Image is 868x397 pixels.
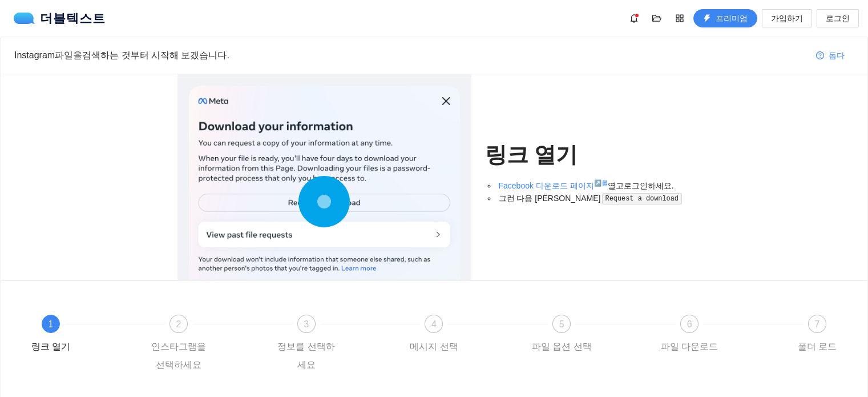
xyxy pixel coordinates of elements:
font: 메시지 선택 [410,342,458,351]
font: 파일 옵션 선택 [532,342,592,351]
code: Request a download [602,193,682,204]
button: 폴더 열기 [648,9,666,27]
font: 더블텍스트 [40,10,106,26]
button: 벨 [625,9,643,27]
font: 가입하기 [771,14,803,23]
div: 2인스타그램을 선택하세요 [146,315,273,374]
button: 가입하기 [762,9,812,27]
div: 5파일 옵션 선택 [528,315,656,356]
a: Facebook 다운로드 페이지↗를 [499,181,608,190]
font: 인스타그램을 선택하세요 [151,342,206,370]
font: 프리미엄 [716,14,748,23]
div: 1링크 열기 [18,315,146,356]
font: 그런 다음 [PERSON_NAME] [499,194,601,203]
span: 질문-동그라미 [816,51,824,61]
button: 로그인 [817,9,859,27]
font: 돕다 [829,51,845,60]
button: 질문-동그라미돕다 [807,46,854,65]
font: 열고 [608,181,624,190]
font: 로그인하세요. [624,181,674,190]
font: Facebook 다운로드 페이지 [499,181,594,190]
font: 7 [815,319,820,329]
font: 6 [687,319,692,329]
span: 폴더 열기 [648,14,665,23]
a: 심벌 마크더블텍스트 [14,13,106,24]
button: 벼락프리미엄 [693,9,757,27]
div: 6파일 다운로드 [656,315,784,356]
div: 7폴더 로드 [784,315,850,356]
div: 3정보를 선택하세요 [273,315,401,374]
font: 정보를 선택하세요 [277,342,334,370]
span: 벨 [625,14,643,23]
font: ↗를 [594,179,608,186]
img: 심벌 마크 [14,13,40,24]
font: 파일을 [55,50,82,60]
font: 3 [304,319,309,329]
div: 4메시지 선택 [401,315,528,356]
font: 링크 열기 [31,342,70,351]
font: 5 [559,319,564,329]
font: 1 [49,319,54,329]
font: 4 [431,319,437,329]
font: Instagram [14,50,55,60]
font: 폴더 로드 [798,342,837,351]
font: 로그인 [826,14,850,23]
span: 벼락 [703,14,711,23]
font: 링크 열기 [485,143,578,167]
font: 검색하는 것부터 시작해 보겠습니다. [82,50,229,60]
font: 파일 다운로드 [661,342,718,351]
font: 2 [176,319,181,329]
span: 앱스토어 [671,14,688,23]
button: 앱스토어 [671,9,689,27]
